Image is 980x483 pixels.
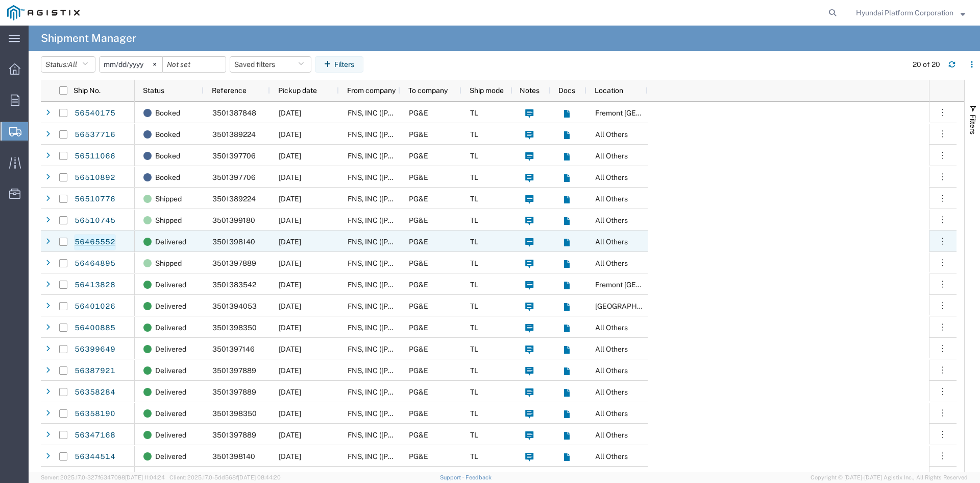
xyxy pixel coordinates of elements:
[595,366,628,375] span: All Others
[74,363,116,379] a: 56387921
[470,130,478,139] span: TL
[409,431,428,439] span: PG&E
[409,216,428,224] span: PG&E
[212,130,256,139] span: 3501389224
[347,86,396,95] span: From company
[348,366,527,375] span: FNS, INC (Harmon)(C/O Hyundai Corporation)
[212,366,256,375] span: 3501397889
[595,259,628,267] span: All Others
[155,145,180,167] span: Booked
[74,384,116,401] a: 56358284
[409,409,428,418] span: PG&E
[212,152,256,160] span: 3501397706
[74,127,116,143] a: 56537716
[409,173,428,181] span: PG&E
[212,452,255,461] span: 3501398140
[169,474,281,480] span: Client: 2025.17.0-5dd568f
[595,152,628,160] span: All Others
[470,86,504,95] span: Ship mode
[279,195,301,203] span: 08/20/2025
[348,409,527,418] span: FNS, INC (Harmon)(C/O Hyundai Corporation)
[74,234,116,250] a: 56465552
[348,130,527,139] span: FNS, INC (Harmon)(C/O Hyundai Corporation)
[470,195,478,203] span: TL
[409,366,428,375] span: PG&E
[212,216,255,224] span: 3501399180
[155,338,186,360] span: Delivered
[348,238,527,246] span: FNS, INC (Harmon)(C/O Hyundai Corporation)
[348,195,527,203] span: FNS, INC (Harmon)(C/O Hyundai Corporation)
[348,281,527,289] span: FNS, INC (Harmon)(C/O Hyundai Corporation)
[73,86,101,95] span: Ship No.
[279,366,301,375] span: 08/05/2025
[470,238,478,246] span: TL
[155,167,180,188] span: Booked
[212,388,256,396] span: 3501397889
[212,431,256,439] span: 3501397889
[279,216,301,224] span: 08/19/2025
[279,431,301,439] span: 07/31/2025
[470,366,478,375] span: TL
[595,431,628,439] span: All Others
[279,109,301,117] span: 08/21/2025
[212,409,257,418] span: 3501398350
[155,210,182,231] span: Shipped
[470,109,478,117] span: TL
[74,256,116,272] a: 56464895
[212,195,256,203] span: 3501389224
[348,302,527,310] span: FNS, INC (Harmon)(C/O Hyundai Corporation)
[125,474,165,480] span: [DATE] 11:04:24
[470,152,478,160] span: TL
[595,302,668,310] span: Fresno DC
[409,109,428,117] span: PG&E
[74,341,116,358] a: 56399649
[856,7,953,18] span: Hyundai Platform Corporation
[595,216,628,224] span: All Others
[969,114,977,134] span: Filters
[212,302,257,310] span: 3501394053
[470,173,478,181] span: TL
[100,57,162,72] input: Not set
[155,102,180,124] span: Booked
[41,26,136,51] h4: Shipment Manager
[470,324,478,332] span: TL
[470,388,478,396] span: TL
[315,56,363,73] button: Filters
[279,388,301,396] span: 08/05/2025
[279,238,301,246] span: 08/14/2025
[74,406,116,422] a: 56358190
[470,216,478,224] span: TL
[41,474,165,480] span: Server: 2025.17.0-327f6347098
[348,452,527,461] span: FNS, INC (Harmon)(C/O Hyundai Corporation)
[595,452,628,461] span: All Others
[470,259,478,267] span: TL
[279,152,301,160] span: 08/21/2025
[74,105,116,122] a: 56540175
[440,474,465,480] a: Support
[408,86,448,95] span: To company
[409,452,428,461] span: PG&E
[155,124,180,145] span: Booked
[41,56,95,73] button: Status:All
[74,191,116,208] a: 56510776
[155,381,186,403] span: Delivered
[74,170,116,186] a: 56510892
[155,231,186,252] span: Delivered
[155,252,182,274] span: Shipped
[409,238,428,246] span: PG&E
[855,7,966,19] button: Hyundai Platform Corporation
[279,345,301,353] span: 08/06/2025
[212,281,256,289] span: 3501383542
[465,474,492,480] a: Feedback
[470,431,478,439] span: TL
[595,345,628,353] span: All Others
[409,388,428,396] span: PG&E
[143,86,164,95] span: Status
[278,86,317,95] span: Pickup date
[212,86,247,95] span: Reference
[595,324,628,332] span: All Others
[595,86,623,95] span: Location
[409,259,428,267] span: PG&E
[212,173,256,181] span: 3501397706
[409,324,428,332] span: PG&E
